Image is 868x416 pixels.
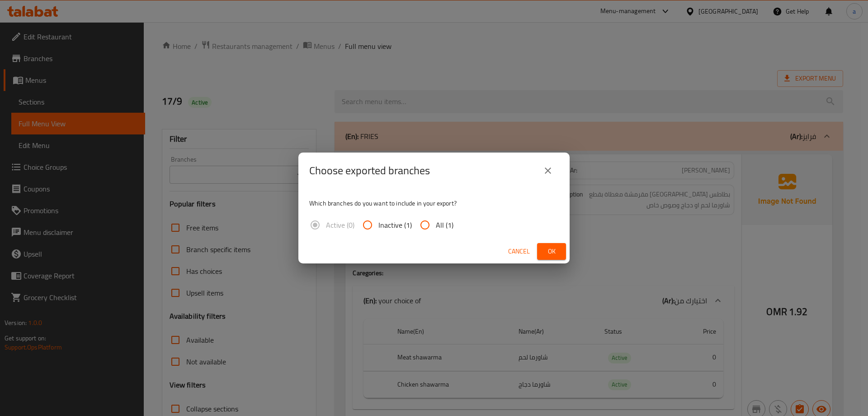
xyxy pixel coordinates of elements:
[326,220,354,230] span: Active (0)
[508,246,530,257] span: Cancel
[537,243,566,260] button: Ok
[436,220,453,230] span: All (1)
[309,163,430,178] h2: Choose exported branches
[309,199,559,208] p: Which branches do you want to include in your export?
[505,243,533,260] button: Cancel
[537,160,559,182] button: close
[544,246,559,257] span: Ok
[378,220,412,230] span: Inactive (1)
